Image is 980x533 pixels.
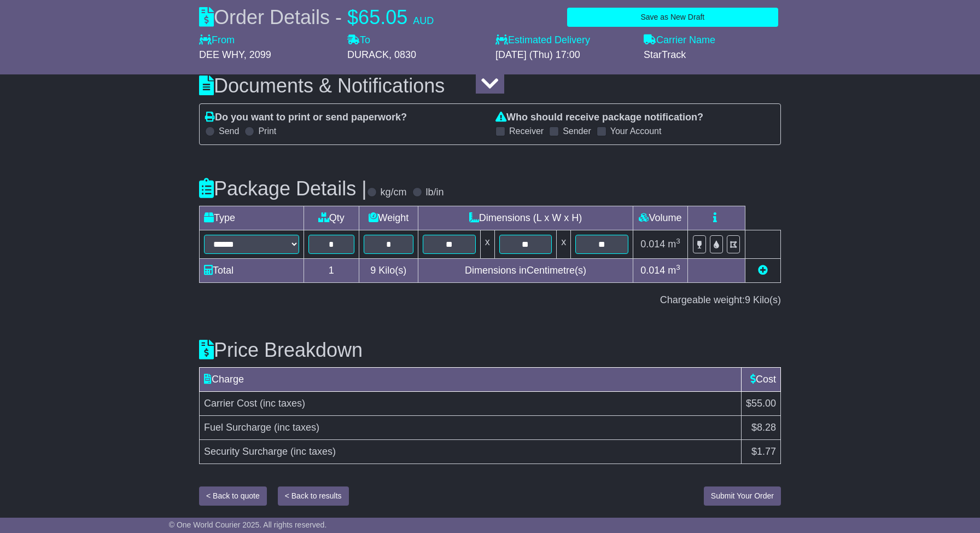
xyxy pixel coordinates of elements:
[640,239,665,250] span: 0.014
[704,486,781,506] button: Submit Your Order
[199,49,244,60] span: DEE WHY
[751,446,776,457] span: $1.77
[557,230,571,259] td: x
[347,49,389,60] span: DURACK
[644,49,781,61] div: StarTrack
[676,263,680,271] sup: 3
[244,49,271,60] span: , 2099
[200,259,304,283] td: Total
[290,446,336,457] span: (inc taxes)
[219,126,239,136] label: Send
[668,239,680,250] span: m
[199,5,434,29] div: Order Details -
[381,187,407,199] label: kg/cm
[426,187,444,199] label: lb/in
[495,112,703,124] label: Who should receive package notification?
[741,368,780,392] td: Cost
[567,8,778,27] button: Save as New Draft
[640,265,665,276] span: 0.014
[633,206,687,230] td: Volume
[304,259,359,283] td: 1
[200,206,304,230] td: Type
[199,75,781,97] h3: Documents & Notifications
[495,49,633,61] div: [DATE] (Thu) 17:00
[563,126,591,136] label: Sender
[610,126,662,136] label: Your Account
[199,339,781,361] h3: Price Breakdown
[746,398,776,409] span: $55.00
[644,34,715,47] label: Carrier Name
[204,446,288,457] span: Security Surcharge
[347,34,370,47] label: To
[204,398,257,409] span: Carrier Cost
[199,34,235,47] label: From
[205,112,407,124] label: Do you want to print or send paperwork?
[200,368,742,392] td: Charge
[359,206,418,230] td: Weight
[359,259,418,283] td: Kilo(s)
[668,265,680,276] span: m
[711,491,774,500] span: Submit Your Order
[745,294,750,305] span: 9
[358,6,407,28] span: 65.05
[199,486,267,506] button: < Back to quote
[260,398,305,409] span: (inc taxes)
[304,206,359,230] td: Qty
[199,178,367,200] h3: Package Details |
[418,206,633,230] td: Dimensions (L x W x H)
[758,265,768,276] a: Add new item
[418,259,633,283] td: Dimensions in Centimetre(s)
[278,486,349,506] button: < Back to results
[274,422,319,433] span: (inc taxes)
[480,230,494,259] td: x
[199,294,781,306] div: Chargeable weight: Kilo(s)
[169,520,327,529] span: © One World Courier 2025. All rights reserved.
[258,126,276,136] label: Print
[676,237,680,245] sup: 3
[389,49,416,60] span: , 0830
[204,422,271,433] span: Fuel Surcharge
[509,126,544,136] label: Receiver
[751,422,776,433] span: $8.28
[495,34,633,47] label: Estimated Delivery
[347,6,358,28] span: $
[413,15,434,26] span: AUD
[370,265,376,276] span: 9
